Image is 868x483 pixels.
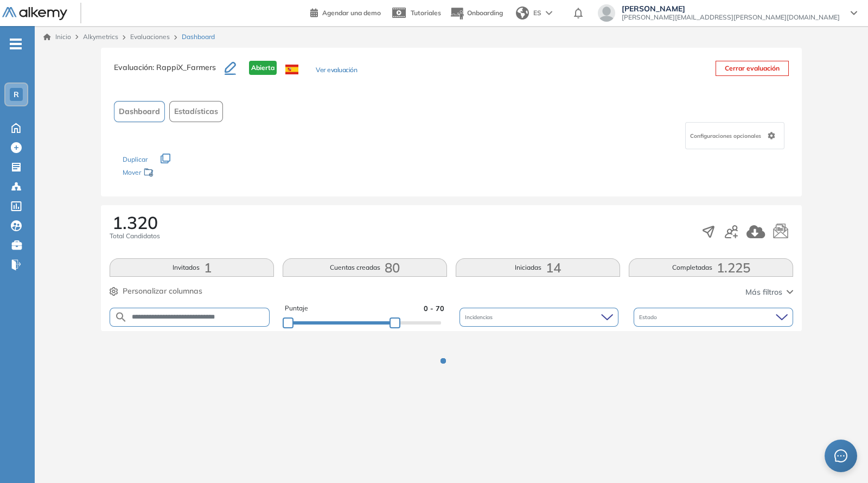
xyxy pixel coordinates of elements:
[123,163,231,183] div: Mover
[456,258,620,277] button: Iniciadas14
[110,285,202,297] button: Personalizar columnas
[249,61,277,75] span: Abierta
[110,231,160,241] span: Total Candidatos
[83,33,118,41] span: Alkymetrics
[745,287,782,298] span: Más filtros
[834,449,847,462] span: message
[690,132,763,140] span: Configuraciones opcionales
[745,287,793,298] button: Más filtros
[546,11,552,15] img: arrow
[411,9,441,17] span: Tutoriales
[112,214,158,231] span: 1.320
[639,313,659,321] span: Estado
[174,106,218,117] span: Estadísticas
[533,8,541,18] span: ES
[285,65,298,74] img: ESP
[459,308,619,327] div: Incidencias
[182,32,215,42] span: Dashboard
[10,43,22,45] i: -
[465,313,495,321] span: Incidencias
[114,61,225,84] h3: Evaluación
[450,2,503,25] button: Onboarding
[629,258,793,277] button: Completadas1.225
[685,122,784,149] div: Configuraciones opcionales
[285,303,308,314] span: Puntaje
[14,90,19,99] span: R
[130,33,170,41] a: Evaluaciones
[716,61,789,76] button: Cerrar evaluación
[119,106,160,117] span: Dashboard
[2,7,67,21] img: Logo
[424,303,444,314] span: 0 - 70
[43,32,71,42] a: Inicio
[123,155,148,163] span: Duplicar
[622,13,840,22] span: [PERSON_NAME][EMAIL_ADDRESS][PERSON_NAME][DOMAIN_NAME]
[110,258,274,277] button: Invitados1
[467,9,503,17] span: Onboarding
[123,285,202,297] span: Personalizar columnas
[322,9,381,17] span: Agendar una demo
[152,62,216,72] span: : RappiX_Farmers
[622,4,840,13] span: [PERSON_NAME]
[283,258,447,277] button: Cuentas creadas80
[114,101,165,122] button: Dashboard
[634,308,793,327] div: Estado
[169,101,223,122] button: Estadísticas
[114,310,127,324] img: SEARCH_ALT
[516,7,529,20] img: world
[316,65,357,77] button: Ver evaluación
[310,5,381,18] a: Agendar una demo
